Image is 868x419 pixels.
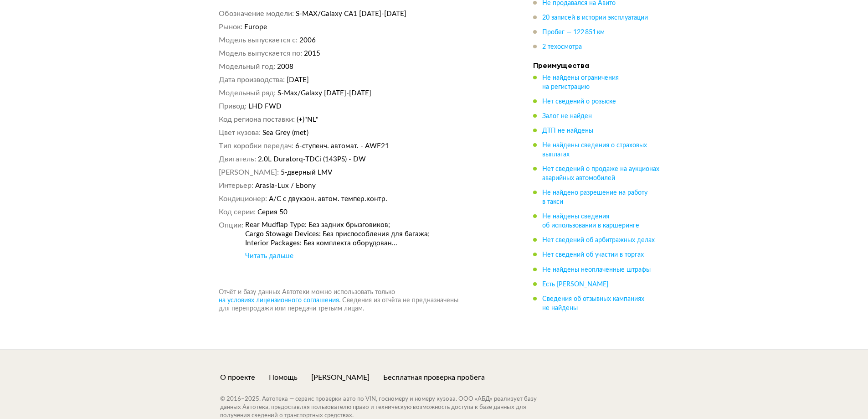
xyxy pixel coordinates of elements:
[297,116,318,123] span: (+)"NL"
[269,372,298,383] a: Помощь
[542,281,608,287] span: Есть [PERSON_NAME]
[219,49,302,58] dt: Модель выпускается по
[383,372,485,383] a: Бесплатная проверка пробега
[542,44,582,50] span: 2 техосмотра
[220,372,255,383] a: О проекте
[219,62,275,72] dt: Модельный год
[304,50,320,57] span: 2015
[542,190,647,205] span: Не найдено разрешение на работу в такси
[219,194,267,204] dt: Кондиционер
[542,128,593,134] span: ДТП не найдены
[542,15,648,21] span: 20 записей в истории эксплуатации
[258,156,366,163] span: 2.0L Duratorq-TDCi (143PS) - DW
[257,209,288,216] span: Серия 50
[542,75,619,90] span: Не найдены ограничения на регистрацию
[296,10,406,17] span: S-MAX/Galaxy CA1 [DATE]-[DATE]
[219,168,279,177] dt: [PERSON_NAME]
[219,181,253,191] dt: Интерьер
[542,142,647,158] span: Не найдены сведения о страховых выплатах
[219,115,295,124] dt: Код региона поставки
[219,128,261,138] dt: Цвет кузова
[219,102,247,111] dt: Привод
[542,252,644,258] span: Нет сведений об участии в торгах
[255,182,316,189] span: Arasia-Lux / Ebony
[244,24,267,31] span: Europe
[219,36,298,45] dt: Модель выпускается с
[287,77,309,83] span: [DATE]
[208,288,517,313] div: Отчёт и базу данных Автотеки можно использовать только . Сведения из отчёта не предназначены для ...
[542,237,655,243] span: Нет сведений об арбитражных делах
[299,37,316,44] span: 2006
[245,252,293,261] div: Читать дальше
[295,143,389,150] span: 6-ступенч. автомат. - AWF21
[542,213,639,229] span: Не найдены сведения об использовании в каршеринге
[542,113,592,119] span: Залог не найден
[219,221,243,261] dt: Опции
[219,88,276,98] dt: Модельный ряд
[542,29,605,36] span: Пробег — 122 851 км
[269,196,387,202] span: А/С с двухзон. автом. темпер.контр.
[533,61,661,70] h4: Преимущества
[277,90,371,97] span: S-Max/Galaxy [DATE]-[DATE]
[219,75,285,85] dt: Дата производства
[542,98,616,105] span: Нет сведений о розыске
[277,63,293,70] span: 2008
[542,266,651,273] span: Не найдены неоплаченные штрафы
[281,169,332,176] span: 5-дверный LMV
[542,295,644,311] span: Сведения об отзывных кампаниях не найдены
[219,207,256,217] dt: Код серии
[248,103,282,110] span: LHD FWD
[262,129,308,136] span: Sea Grey (met)
[219,155,256,164] dt: Двигатель
[245,221,506,248] div: Rear Mudflap Type: Без задних брызговиков; Cargo Stowage Devices: Без приспособления для багажа; ...
[542,166,659,181] span: Нет сведений о продаже на аукционах аварийных автомобилей
[219,9,294,19] dt: Обозначение модели
[219,22,242,32] dt: Рынок
[219,141,293,151] dt: Тип коробки передач
[219,297,339,304] span: на условиях лицензионного соглашения
[311,372,370,383] a: [PERSON_NAME]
